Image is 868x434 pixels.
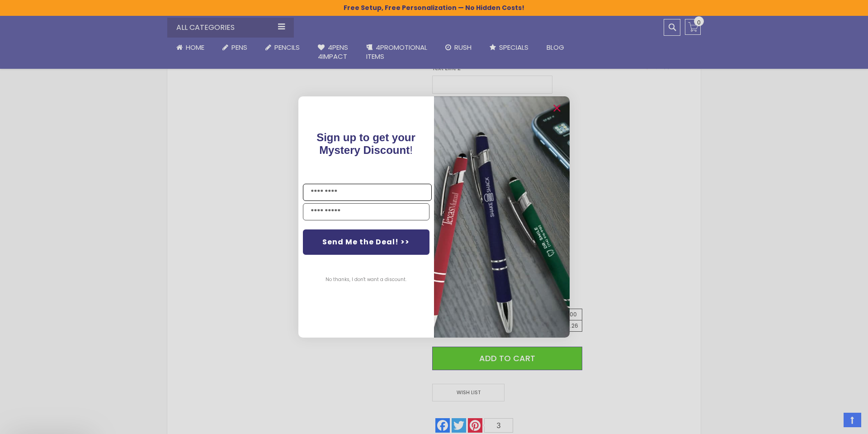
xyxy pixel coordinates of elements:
[317,131,416,156] span: Sign up to get your Mystery Discount
[321,268,411,291] button: No thanks, I don't want a discount.
[434,96,570,338] img: pop-up-image
[550,101,564,115] button: Close dialog
[317,131,416,156] span: !
[303,229,429,255] button: Send Me the Deal! >>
